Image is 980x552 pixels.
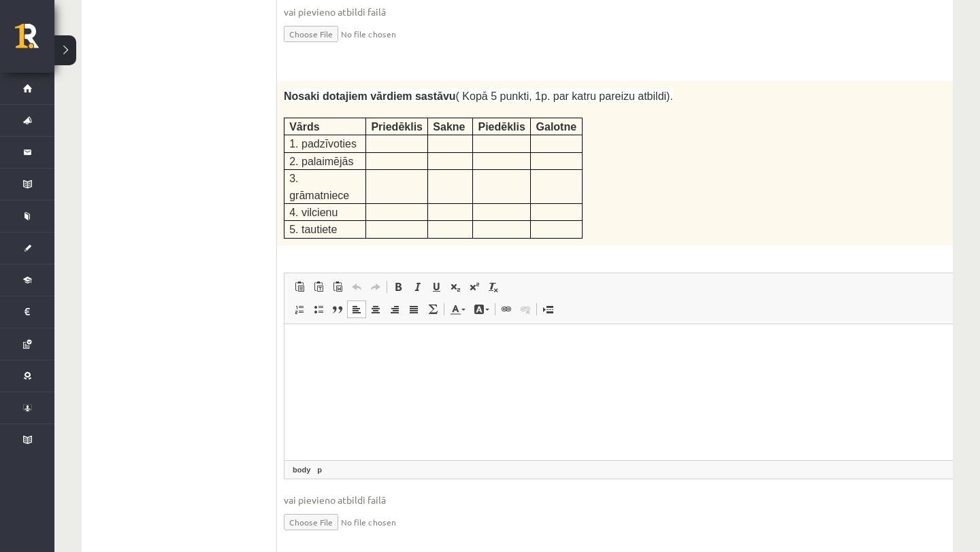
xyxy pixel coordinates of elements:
[289,224,337,235] span: 5. tautiete
[289,121,319,133] span: Vārds
[328,278,347,296] a: Ievietot no Worda
[309,278,328,296] a: Ievietot kā vienkāršu tekstu (⌘+⇧+V)
[484,278,503,296] a: Noņemt stilus
[14,14,701,42] body: To enrich screen reader interactions, please activate Accessibility in Grammarly extension settings
[389,278,408,296] a: Treknraksts (⌘+B)
[423,300,442,318] a: Math
[290,278,309,296] a: Ielīmēt (⌘+V)
[314,464,325,476] a: p elements
[478,121,525,133] span: Piedēklis
[427,278,446,296] a: Pasvītrojums (⌘+U)
[284,90,456,102] strong: Nosaki dotajiem vārdiem sastāvu
[404,300,423,318] a: Izlīdzināt malas
[538,300,557,318] a: Ievietot lapas pārtraukumu drukai
[14,14,701,28] body: Bagātinātā teksta redaktors, wiswyg-editor-user-answer-47433916912820
[446,278,465,296] a: Apakšraksts
[14,14,701,28] body: Bagātinātā teksta redaktors, wiswyg-editor-user-answer-47433856755100
[408,278,427,296] a: Slīpraksts (⌘+I)
[289,173,349,201] span: 3. grāmatniece
[289,207,338,218] span: 4. vilcienu
[14,14,701,28] body: To enrich screen reader interactions, please activate Accessibility in Grammarly extension settings
[347,300,366,318] a: Izlīdzināt pa kreisi
[433,121,465,133] span: Sakne
[14,14,701,28] body: Bagātinātā teksta redaktors, wiswyg-editor-user-answer-47433973596760
[536,121,577,133] span: Galotne
[290,300,309,318] a: Ievietot/noņemt numurētu sarakstu
[446,300,470,318] a: Teksta krāsa
[366,278,385,296] a: Atkārtot (⌘+Y)
[309,300,328,318] a: Ievietot/noņemt sarakstu ar aizzīmēm
[385,300,404,318] a: Izlīdzināt pa labi
[289,156,353,167] span: 2. palaimējās
[328,300,347,318] a: Bloka citāts
[470,300,493,318] a: Fona krāsa
[465,278,484,296] a: Augšraksts
[516,300,535,318] a: Atsaistīt
[15,24,54,58] a: Rīgas 1. Tālmācības vidusskola
[284,90,673,102] span: ( Kopā 5 punkti, 1p. par katru pareizu atbildi).
[366,300,385,318] a: Centrēti
[497,300,516,318] a: Saite (⌘+K)
[290,464,313,476] a: body elements
[347,278,366,296] a: Atcelt (⌘+Z)
[289,138,357,150] span: 1. padzīvoties
[371,121,423,133] span: Priedēklis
